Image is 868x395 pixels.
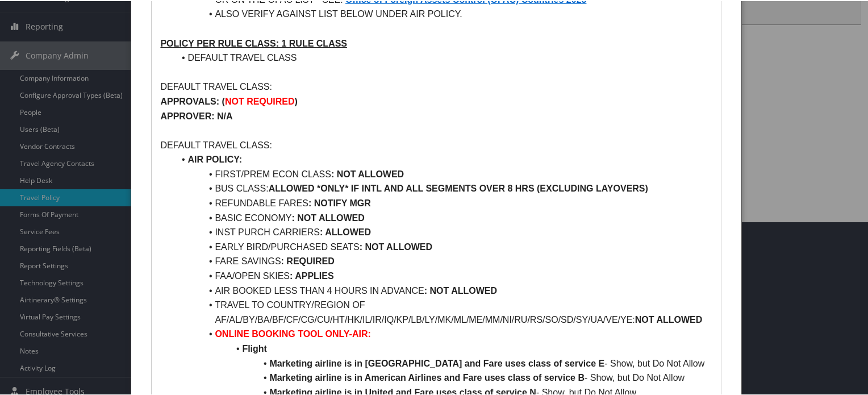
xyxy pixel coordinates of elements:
[308,197,371,207] strong: : NOTIFY MGR
[331,168,404,178] strong: : NOT ALLOWED
[292,212,365,222] strong: : NOT ALLOWED
[295,95,298,105] strong: )
[424,285,497,294] strong: : NOT ALLOWED
[160,38,347,47] u: POLICY PER RULE CLASS: 1 RULE CLASS
[174,195,712,210] li: REFUNDABLE FARES
[174,6,712,20] li: ALSO VERIFY AGAINST LIST BELOW UNDER AIR POLICY.
[160,137,712,152] p: DEFAULT TRAVEL CLASS:
[320,226,371,236] strong: : ALLOWED
[160,78,712,93] p: DEFAULT TRAVEL CLASS:
[174,355,712,370] li: - Show, but Do Not Allow
[174,268,712,282] li: FAA/OPEN SKIES
[635,314,703,323] strong: NOT ALLOWED
[174,239,712,253] li: EARLY BIRD/PURCHASED SEATS
[269,182,648,192] strong: ALLOWED *ONLY* IF INTL AND ALL SEGMENTS OVER 8 HRS (EXCLUDING LAYOVERS)
[187,153,242,163] strong: AIR POLICY:
[225,95,295,105] strong: NOT REQUIRED
[360,241,432,251] strong: : NOT ALLOWED
[269,372,585,381] strong: Marketing airline is in American Airlines and Fare uses class of service B
[290,270,334,280] strong: : APPLIES
[174,166,712,181] li: FIRST/PREM ECON CLASS
[269,357,604,367] strong: Marketing airline is in [GEOGRAPHIC_DATA] and Fare uses class of service E
[174,224,712,239] li: INST PURCH CARRIERS
[174,369,712,384] li: - Show, but Do Not Allow
[174,210,712,224] li: BASIC ECONOMY
[222,95,225,105] strong: (
[174,282,712,297] li: AIR BOOKED LESS THAN 4 HOURS IN ADVANCE
[174,297,712,326] li: TRAVEL TO COUNTRY/REGION OF AF/AL/BY/BA/BF/CF/CG/CU/HT/HK/IL/IR/IQ/KP/LB/LY/MK/ML/ME/MM/NI/RU/RS/...
[281,255,335,265] strong: : REQUIRED
[160,95,219,105] strong: APPROVALS:
[242,343,267,352] strong: Flight
[160,110,232,120] strong: APPROVER: N/A
[215,328,370,338] strong: ONLINE BOOKING TOOL ONLY-AIR:
[174,49,712,64] li: DEFAULT TRAVEL CLASS
[174,180,712,195] li: BUS CLASS:
[174,253,712,268] li: FARE SAVINGS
